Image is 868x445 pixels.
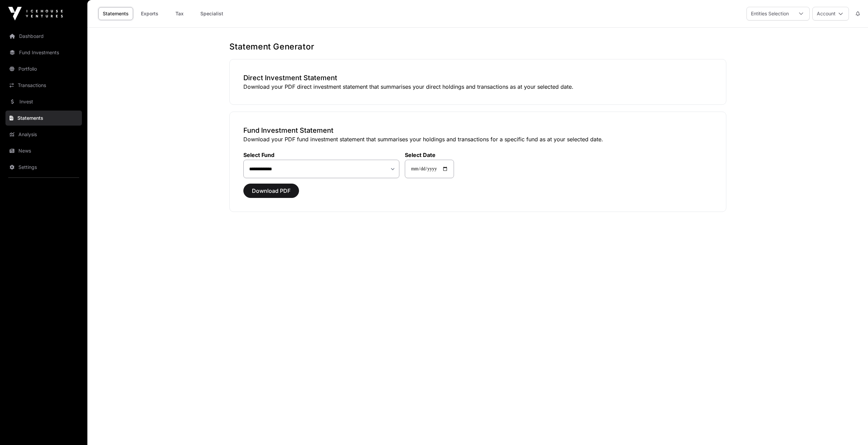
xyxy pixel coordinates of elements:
[834,412,868,445] div: Widżet czatu
[243,135,712,143] p: Download your PDF fund investment statement that summarises your holdings and transactions for a ...
[243,83,712,91] p: Download your PDF direct investment statement that summarises your direct holdings and transactio...
[405,152,454,158] label: Select Date
[229,41,726,52] h1: Statement Generator
[812,7,849,20] button: Account
[98,7,133,20] a: Statements
[5,61,82,76] a: Portfolio
[196,7,228,20] a: Specialist
[243,73,712,83] h3: Direct Investment Statement
[5,45,82,60] a: Fund Investments
[243,126,712,135] h3: Fund Investment Statement
[243,184,299,198] button: Download PDF
[5,143,82,158] a: News
[5,111,82,126] a: Statements
[5,29,82,44] a: Dashboard
[5,127,82,142] a: Analysis
[5,78,82,93] a: Transactions
[8,7,63,20] img: Icehouse Ventures Logo
[243,152,400,158] label: Select Fund
[834,412,868,445] iframe: Chat Widget
[252,187,290,195] span: Download PDF
[747,7,793,20] div: Entities Selection
[243,190,299,197] a: Download PDF
[5,94,82,109] a: Invest
[5,160,82,175] a: Settings
[136,7,163,20] a: Exports
[166,7,193,20] a: Tax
